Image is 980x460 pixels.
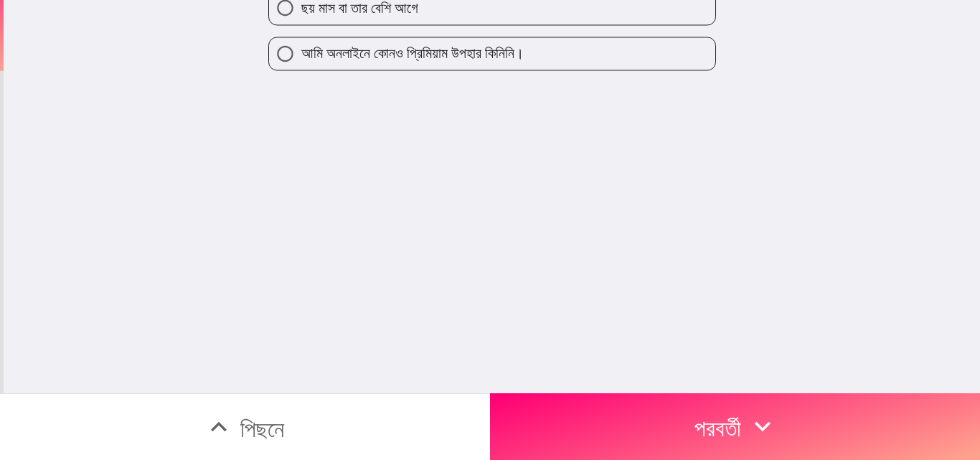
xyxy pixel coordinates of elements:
[694,414,741,443] font: পরবর্তী
[240,414,284,443] font: পিছনে
[301,44,524,62] font: আমি অনলাইনে কোনও প্রিমিয়াম উপহার কিনিনি।
[490,393,980,460] button: পরবর্তী
[269,37,715,70] button: আমি অনলাইনে কোনও প্রিমিয়াম উপহার কিনিনি।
